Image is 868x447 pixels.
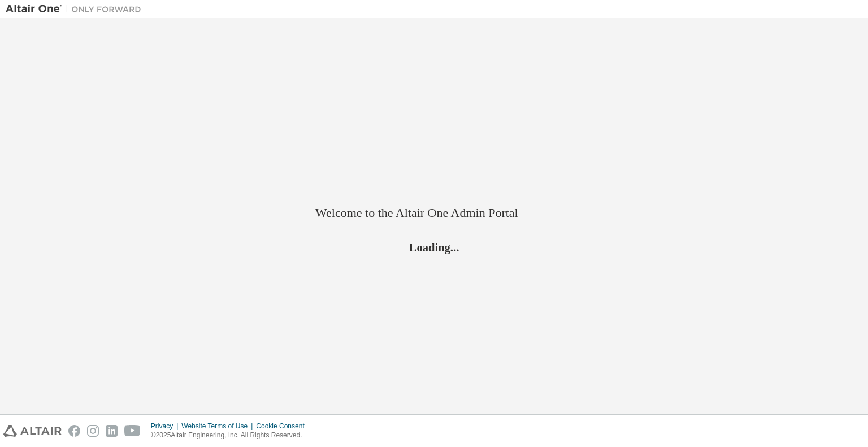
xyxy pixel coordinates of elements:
div: Cookie Consent [256,422,311,431]
img: facebook.svg [68,425,80,437]
div: Website Terms of Use [181,422,256,431]
p: © 2025 Altair Engineering, Inc. All Rights Reserved. [151,431,311,440]
img: instagram.svg [87,425,99,437]
img: Altair One [6,3,147,15]
img: altair_logo.svg [3,425,62,437]
h2: Loading... [315,240,553,254]
div: Privacy [151,422,181,431]
img: youtube.svg [124,425,141,437]
h2: Welcome to the Altair One Admin Portal [315,205,553,221]
img: linkedin.svg [106,425,118,437]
